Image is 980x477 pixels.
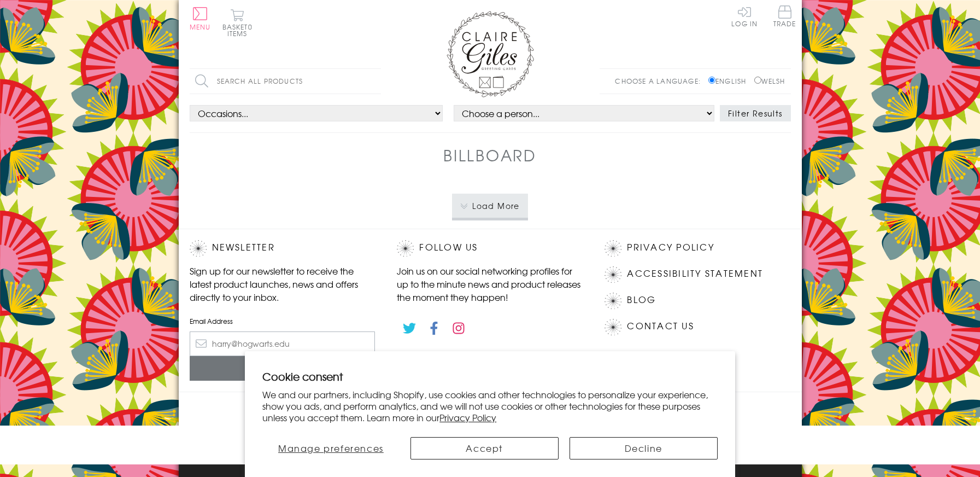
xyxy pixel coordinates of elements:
[190,240,375,257] h2: Newsletter
[278,441,384,455] span: Manage preferences
[447,11,534,97] img: Claire Giles Greetings Cards
[190,7,211,30] button: Menu
[222,9,253,37] button: Basket0 items
[190,264,375,304] p: Sign up for our newsletter to receive the latest product launches, news and offers directly to yo...
[262,389,718,423] p: We and our partners, including Shopify, use cookies and other technologies to personalize your ex...
[262,369,718,384] h2: Cookie consent
[370,69,381,94] input: Search
[773,5,796,29] a: Trade
[754,77,761,84] input: Welsh
[754,76,785,86] label: Welsh
[773,5,796,27] span: Trade
[570,437,718,459] button: Decline
[720,105,791,121] button: Filter Results
[227,22,253,38] span: 0 items
[190,316,375,326] label: Email Address
[731,5,758,27] a: Log In
[627,293,656,307] a: Blog
[439,411,496,424] a: Privacy Policy
[397,264,583,304] p: Join us on our social networking profiles for up to the minute news and product releases the mome...
[708,77,715,84] input: English
[627,240,714,255] a: Privacy Policy
[615,76,706,86] p: Choose a language:
[190,69,381,94] input: Search all products
[410,437,559,459] button: Accept
[262,437,399,459] button: Manage preferences
[452,194,528,218] button: Load More
[708,76,752,86] label: English
[627,319,694,334] a: Contact Us
[190,22,211,32] span: Menu
[397,240,583,257] h2: Follow Us
[627,266,763,281] a: Accessibility Statement
[443,144,537,166] h1: Billboard
[190,356,375,381] input: Subscribe
[190,331,375,356] input: harry@hogwarts.edu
